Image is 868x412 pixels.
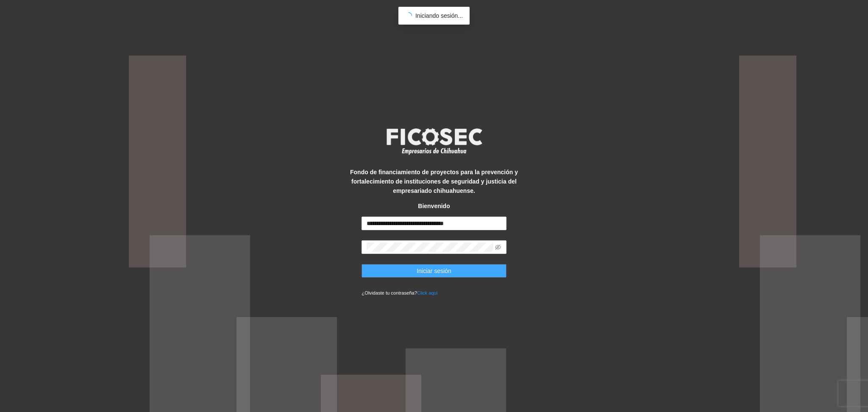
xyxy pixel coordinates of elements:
span: eye-invisible [495,244,501,250]
strong: Fondo de financiamiento de proyectos para la prevención y fortalecimiento de instituciones de seg... [350,169,518,194]
span: loading [405,12,412,19]
strong: Bienvenido [418,203,450,209]
a: Click aqui [417,290,438,295]
small: ¿Olvidaste tu contraseña? [362,290,437,295]
img: logo [381,125,487,157]
span: Iniciando sesión... [415,12,463,19]
button: Iniciar sesión [362,264,506,278]
span: Iniciar sesión [417,266,451,276]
